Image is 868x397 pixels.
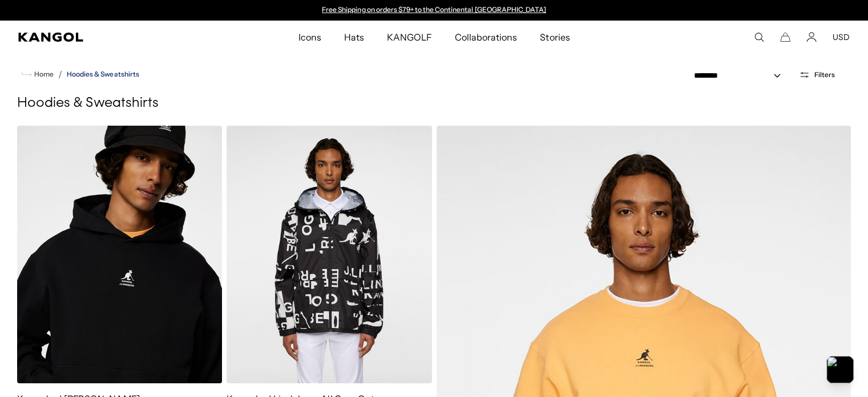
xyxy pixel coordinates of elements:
span: Home [32,70,54,78]
img: Kangol x J.Lindeberg Roberto Hoodie [17,126,222,383]
button: Cart [780,32,790,42]
a: Free Shipping on orders $79+ to the Continental [GEOGRAPHIC_DATA] [322,5,546,14]
span: Stories [540,21,570,54]
span: KANGOLF [387,21,432,54]
a: Kangol [18,33,197,42]
div: 1 of 2 [317,6,552,15]
a: Stories [528,21,581,54]
div: Announcement [317,6,552,15]
h1: Hoodies & Sweatshirts [17,95,851,112]
button: USD [833,32,850,42]
span: Icons [298,21,321,54]
slideshow-component: Announcement bar [317,6,552,15]
a: Account [806,32,817,42]
img: Kangol x J.Lindeberg All Gear Outerwear [227,126,431,383]
a: Collaborations [443,21,528,54]
a: Home [22,69,54,79]
span: Hats [344,21,364,54]
button: Open filters [792,70,842,80]
span: Collaborations [455,21,517,54]
li: / [54,67,62,81]
a: Hats [333,21,376,54]
summary: Search here [754,32,764,42]
a: KANGOLF [376,21,443,54]
a: Icons [286,21,332,54]
select: Sort by: Featured [689,70,792,82]
span: Filters [814,71,835,79]
a: Hoodies & Sweatshirts [67,70,139,78]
